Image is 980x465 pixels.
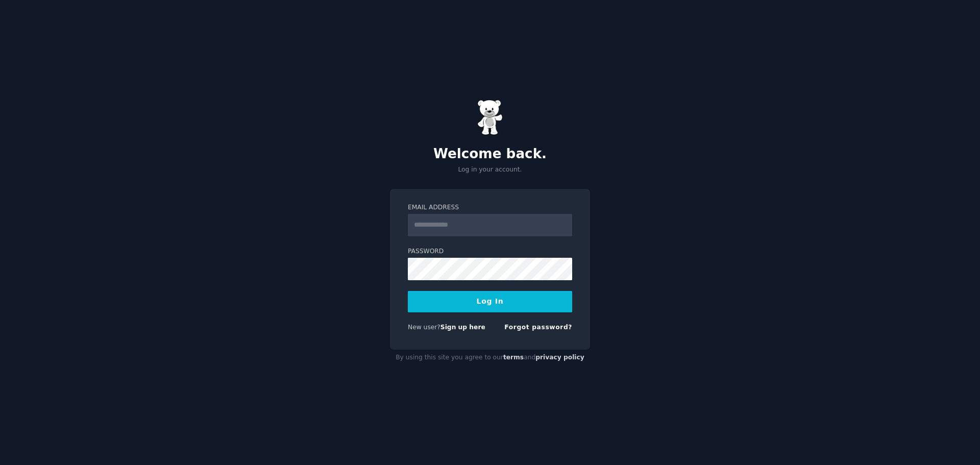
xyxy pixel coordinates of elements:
p: Log in your account. [390,165,590,175]
a: privacy policy [535,354,584,361]
a: terms [503,354,524,361]
img: Gummy Bear [477,100,503,135]
label: Email Address [408,203,572,212]
span: New user? [408,324,440,331]
h2: Welcome back. [390,146,590,162]
button: Log In [408,291,572,312]
a: Forgot password? [504,324,572,331]
div: By using this site you agree to our and [390,350,590,366]
a: Sign up here [440,324,485,331]
label: Password [408,247,572,256]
